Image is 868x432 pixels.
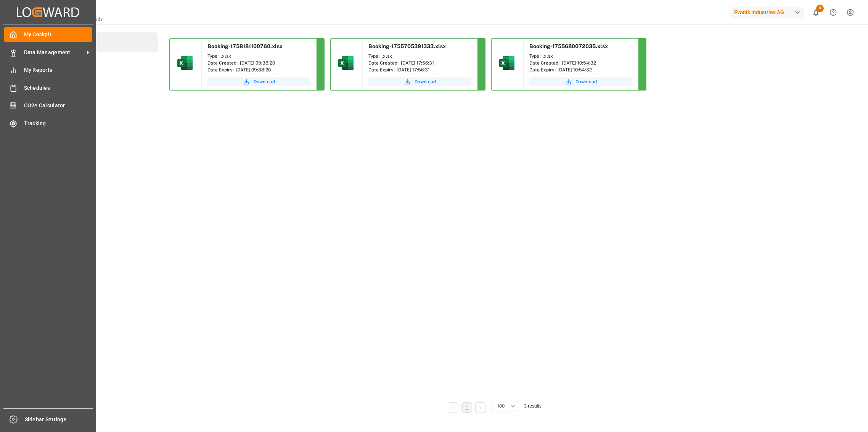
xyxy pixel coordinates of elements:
span: Download [254,78,275,85]
a: Tasks [35,52,158,70]
button: Evonik Industries AG [731,5,807,19]
a: Downloads [35,33,158,52]
a: Tracking [4,116,92,131]
button: Help Center [825,4,842,21]
div: Date Expiry : [DATE] 09:38:20 [207,66,310,73]
span: Booking-1758181100760.xlsx [207,43,283,49]
a: CO2e Calculator [4,98,92,113]
button: Download [529,77,632,86]
span: 3 [816,5,824,12]
img: microsoft-excel-2019--v1.png [176,54,194,72]
div: Evonik Industries AG [731,7,804,18]
span: Booking-1755705391333.xlsx [368,43,446,49]
div: Date Created : [DATE] 17:56:31 [368,60,471,66]
button: Download [207,77,310,86]
button: show 3 new notifications [807,4,825,21]
div: Type : .xlsx [207,53,310,60]
a: My Reports [4,63,92,78]
a: My Cockpit [4,27,92,42]
span: My Reports [24,66,92,74]
a: Schedules [4,80,92,95]
button: Download [368,77,471,86]
span: CO2e Calculator [24,102,92,110]
div: Type : .xlsx [368,53,471,60]
li: 1 [461,402,472,413]
img: microsoft-excel-2019--v1.png [498,54,516,72]
img: microsoft-excel-2019--v1.png [337,54,355,72]
li: Next Page [475,402,486,413]
div: Date Created : [DATE] 09:38:20 [207,60,310,66]
span: Sidebar Settings [25,416,93,424]
span: Tracking [24,120,92,128]
div: Type : .xlsx [529,53,632,60]
a: Activity [35,70,158,89]
a: 1 [466,405,468,411]
span: Booking-1755680072035.xlsx [529,43,608,49]
button: open menu [492,401,518,411]
span: 100 [497,403,505,409]
span: My Cockpit [24,31,92,39]
span: Data Management [24,49,84,57]
li: Previous Page [448,402,458,413]
span: 3 results [524,403,541,409]
span: Schedules [24,84,92,92]
div: Date Expiry : [DATE] 10:54:32 [529,66,632,73]
div: Date Expiry : [DATE] 17:56:31 [368,66,471,73]
div: Date Created : [DATE] 10:54:32 [529,60,632,66]
span: Download [575,78,597,85]
span: Download [415,78,436,85]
